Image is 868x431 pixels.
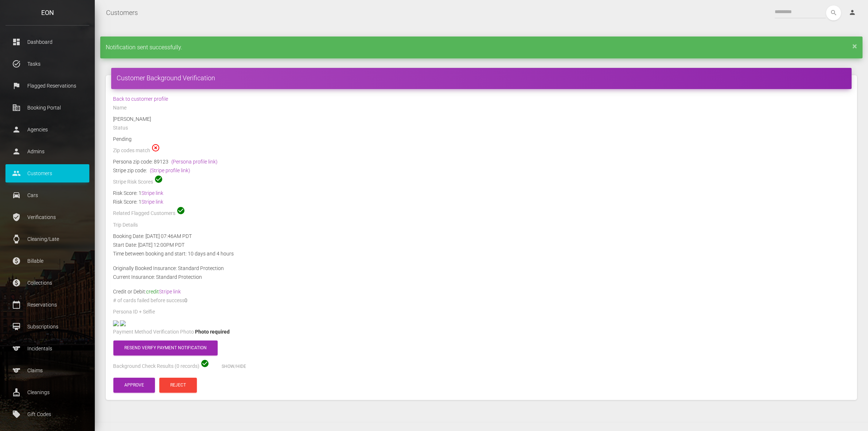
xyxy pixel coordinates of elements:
div: Notification sent successfully. [100,36,863,58]
p: Tasks [11,58,84,69]
label: Background Check Results (0 records) [113,363,199,370]
label: Status [113,124,128,132]
a: (Stripe profile link) [150,168,190,173]
div: Time between booking and start: 10 days and 4 hours [108,249,855,258]
a: corporate_fare Booking Portal [5,99,89,117]
p: Booking Portal [11,102,84,113]
a: task_alt Tasks [5,55,89,73]
label: Zip codes match [113,147,150,154]
a: sports Claims [5,361,89,380]
label: Trip Details [113,222,138,229]
button: search [826,5,841,20]
button: Show/Hide [211,359,257,374]
label: Payment Method Verification Photo [113,328,194,336]
a: person Agencies [5,120,89,139]
a: Back to customer profile [113,96,168,102]
a: paid Billable [5,252,89,270]
button: Resend verify payment notification [113,340,218,355]
a: drive_eta Cars [5,186,89,204]
p: Incidentals [11,343,84,354]
button: Reject [159,378,197,393]
a: person Admins [5,142,89,161]
p: Reservations [11,299,84,310]
a: person [843,5,863,20]
span: check_circle [176,206,185,215]
div: [PERSON_NAME] [108,115,855,123]
a: cleaning_services Cleanings [5,383,89,401]
a: verified_user Verifications [5,208,89,226]
div: Stripe zip code: [113,166,850,175]
p: Cars [11,190,84,201]
div: Persona zip code: 89123 [113,157,850,166]
a: Stripe link [141,190,163,196]
span: check_circle [201,359,209,368]
p: Claims [11,365,84,376]
span: check_circle [154,175,163,184]
p: Flagged Reservations [11,80,84,91]
div: 0 [108,296,855,307]
p: Collections [11,277,84,288]
button: Approve [113,378,155,393]
span: credit [146,289,181,295]
p: Billable [11,255,84,266]
a: local_offer Gift Codes [5,405,89,423]
p: Dashboard [11,36,84,47]
img: negative-dl-front-photo.jpg [113,320,119,326]
a: Stripe link [159,289,181,295]
img: ee2eda-legacy-shared-us-central1%2Fselfiefile%2Fimage%2F947490888%2Fshrine_processed%2Fd57112f591... [120,320,126,326]
a: Customers [106,4,138,22]
label: Stripe Risk Scores [113,178,153,186]
h4: Customer Background Verification [117,73,846,82]
p: Gift Codes [11,409,84,420]
i: person [849,9,856,16]
a: flag Flagged Reservations [5,77,89,95]
a: sports Incidentals [5,339,89,358]
div: Risk Score: 1 [113,189,850,197]
div: Pending [108,135,855,143]
p: Subscriptions [11,321,84,332]
a: (Persona profile link) [171,159,218,165]
label: # of cards failed before success [113,297,184,304]
p: Agencies [11,124,84,135]
div: Start Date: [DATE] 12:00PM PDT [108,240,855,249]
a: paid Collections [5,274,89,292]
div: Booking Date: [DATE] 07:46AM PDT [108,232,855,240]
label: Persona ID + Selfie [113,308,155,316]
a: Stripe link [141,199,163,205]
a: calendar_today Reservations [5,296,89,314]
p: Verifications [11,212,84,223]
a: people Customers [5,164,89,182]
div: Credit or Debit: [108,287,855,296]
a: × [852,44,857,48]
p: Admins [11,146,84,157]
div: Originally Booked Insurance: Standard Protection [108,264,855,273]
label: Related Flagged Customers [113,210,175,217]
a: dashboard Dashboard [5,33,89,51]
p: Cleaning/Late [11,234,84,245]
div: Current Insurance: Standard Protection [108,273,855,281]
span: Photo required [195,329,230,335]
a: watch Cleaning/Late [5,230,89,248]
a: card_membership Subscriptions [5,318,89,336]
p: Customers [11,168,84,179]
span: highlight_off [151,143,160,152]
p: Cleanings [11,387,84,398]
div: Risk Score: 1 [113,197,850,206]
label: Name [113,104,126,112]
